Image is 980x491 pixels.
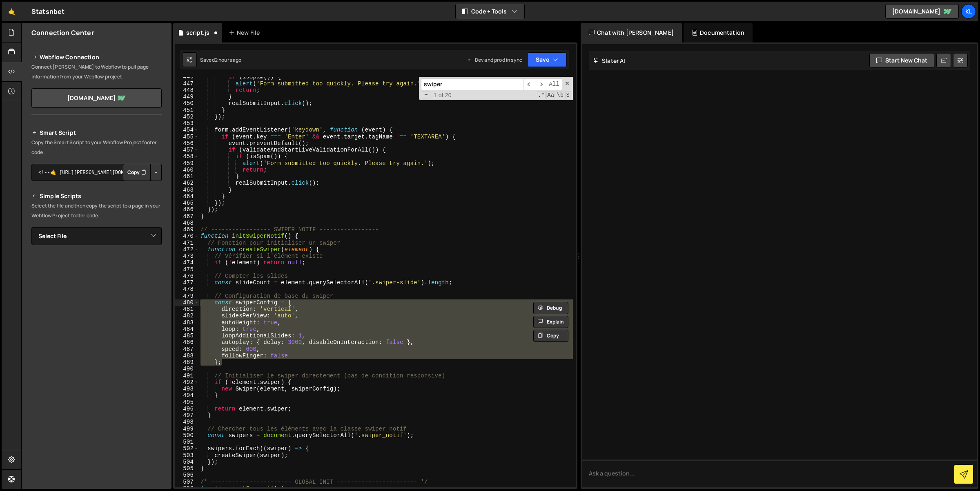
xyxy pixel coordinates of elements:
[533,302,568,314] button: Debug
[175,479,199,485] div: 507
[175,253,199,259] div: 473
[175,346,199,353] div: 487
[175,459,199,465] div: 504
[175,432,199,439] div: 500
[31,28,94,37] h2: Connection Center
[123,164,162,181] div: Button group with nested dropdown
[565,91,570,99] span: Search In Selection
[31,164,162,181] textarea: <!--🤙 [URL][PERSON_NAME][DOMAIN_NAME]> <script>document.addEventListener("DOMContentLoaded", func...
[175,353,199,359] div: 488
[175,273,199,279] div: 476
[175,319,199,326] div: 483
[31,201,162,221] p: Select the file and then copy the script to a page in your Webflow Project footer code.
[175,266,199,273] div: 475
[175,167,199,173] div: 460
[175,220,199,226] div: 468
[31,52,162,62] h2: Webflow Connection
[175,392,199,399] div: 494
[175,200,199,206] div: 465
[175,226,199,233] div: 469
[546,91,555,99] span: CaseSensitive Search
[2,2,22,21] a: 🤙
[175,153,199,160] div: 458
[175,140,199,147] div: 456
[175,206,199,213] div: 466
[175,412,199,419] div: 497
[533,316,568,328] button: Explain
[684,23,753,42] div: Documentation
[175,293,199,299] div: 479
[175,279,199,286] div: 477
[175,114,199,120] div: 452
[175,107,199,114] div: 451
[31,138,162,157] p: Copy the Smart Script to your Webflow Project footer code.
[456,4,524,19] button: Code + Tools
[175,333,199,339] div: 485
[175,180,199,186] div: 462
[175,339,199,346] div: 486
[175,120,199,127] div: 453
[869,53,934,68] button: Start new chat
[175,472,199,478] div: 506
[421,78,523,90] input: Search for
[175,419,199,425] div: 498
[593,57,626,65] h2: Slater AI
[31,191,162,201] h2: Simple Scripts
[175,399,199,406] div: 495
[123,164,151,181] button: Copy
[533,330,568,342] button: Copy
[175,326,199,333] div: 484
[175,127,199,133] div: 454
[175,173,199,180] div: 461
[186,29,209,37] div: script.js
[175,465,199,472] div: 505
[175,134,199,140] div: 455
[527,52,567,67] button: Save
[175,306,199,312] div: 481
[175,100,199,107] div: 450
[175,233,199,239] div: 470
[175,246,199,253] div: 472
[175,187,199,193] div: 463
[175,286,199,292] div: 478
[546,78,562,90] span: Alt-Enter
[31,128,162,138] h2: Smart Script
[175,240,199,246] div: 471
[535,78,546,90] span: ​
[175,147,199,153] div: 457
[31,259,163,332] iframe: YouTube video player
[581,23,682,42] div: Chat with [PERSON_NAME]
[200,56,242,63] div: Saved
[175,366,199,372] div: 490
[175,359,199,366] div: 489
[961,4,976,19] a: Kl
[31,88,162,108] a: [DOMAIN_NAME]
[175,213,199,220] div: 467
[31,62,162,82] p: Connect [PERSON_NAME] to Webflow to pull page information from your Webflow project
[31,337,163,411] iframe: YouTube video player
[467,56,522,63] div: Dev and prod in sync
[175,373,199,379] div: 491
[229,29,263,37] div: New File
[885,4,959,19] a: [DOMAIN_NAME]
[430,92,455,98] span: 1 of 20
[175,80,199,87] div: 447
[175,74,199,80] div: 446
[175,312,199,319] div: 482
[215,56,242,63] div: 2 hours ago
[556,91,564,99] span: Whole Word Search
[31,7,65,16] div: Statsnbet
[537,91,546,99] span: RegExp Search
[422,91,430,98] span: Toggle Replace mode
[175,259,199,266] div: 474
[175,193,199,200] div: 464
[175,439,199,445] div: 501
[175,160,199,167] div: 459
[175,426,199,432] div: 499
[175,386,199,392] div: 493
[175,445,199,452] div: 502
[175,87,199,94] div: 448
[523,78,535,90] span: ​
[175,379,199,386] div: 492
